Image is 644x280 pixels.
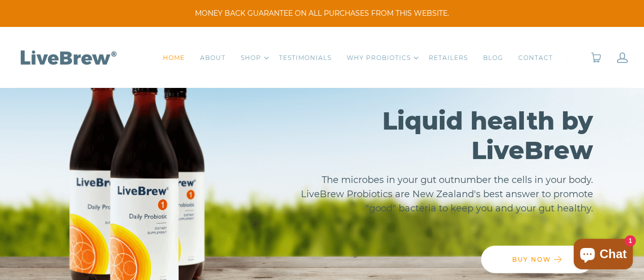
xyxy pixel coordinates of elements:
a: BUY NOW [481,246,593,273]
a: ABOUT [200,53,226,63]
a: HOME [163,53,185,63]
img: LiveBrew [17,48,119,66]
inbox-online-store-chat: Shopify online store chat [571,239,636,272]
a: BLOG [483,53,503,63]
h2: Liquid health by LiveBrew [277,106,594,165]
a: CONTACT [518,53,553,63]
a: RETAILERS [429,53,468,63]
span: MONEY BACK GUARANTEE ON ALL PURCHASES FROM THIS WEBSITE. [15,8,629,19]
a: WHY PROBIOTICS [347,53,411,63]
span: BUY NOW [512,256,551,263]
a: TESTIMONIALS [279,53,331,63]
p: The microbes in your gut outnumber the cells in your body. LiveBrew Probiotics are New Zealand's ... [277,173,594,215]
a: SHOP [241,53,261,63]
